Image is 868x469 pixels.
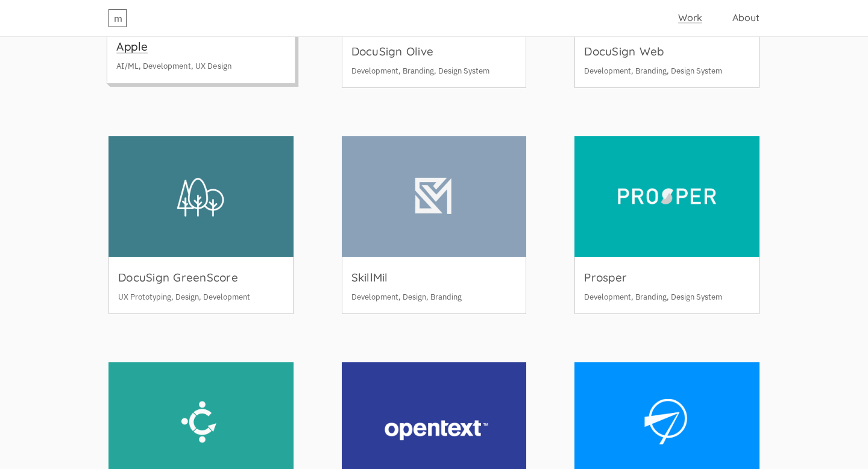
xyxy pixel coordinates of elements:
[108,136,294,314] a: DocuSign GreenScoreDocuSign GreenScoreUX Prototyping, Design, Development
[574,136,759,257] img: Prosper
[584,66,750,75] p: Development, Branding, Design System
[108,9,127,27] a: m
[584,44,664,58] h3: DocuSign Web
[351,66,517,75] p: Development, Branding, Design System
[116,61,285,71] p: AI/ML, Development, UX Design
[584,292,750,301] p: Development, Branding, Design System
[351,292,517,301] p: Development, Design, Branding
[574,136,759,314] a: ProsperProsperDevelopment, Branding, Design System
[118,292,284,301] p: UX Prototyping, Design, Development
[342,136,527,257] img: SkillMil
[732,11,759,24] a: About
[108,136,294,257] img: DocuSign GreenScore
[118,270,238,285] h3: DocuSign GreenScore
[342,136,527,314] a: SkillMilSkillMilDevelopment, Design, Branding
[584,270,627,285] h3: Prosper
[116,39,148,54] h3: Apple
[351,44,434,58] h3: DocuSign Olive
[351,270,388,285] h3: SkillMil
[678,11,702,24] a: Work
